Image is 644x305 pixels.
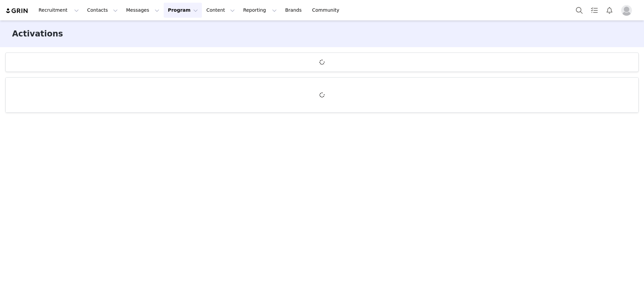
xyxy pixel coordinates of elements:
a: Community [308,3,346,18]
button: Contacts [83,3,122,18]
h3: Activations [12,28,63,40]
a: Tasks [587,3,602,18]
a: Brands [281,3,308,18]
button: Profile [617,5,639,16]
button: Search [572,3,587,18]
img: grin logo [5,8,29,14]
button: Recruitment [35,3,83,18]
button: Program [164,3,202,18]
button: Messages [122,3,163,18]
button: Notifications [602,3,617,18]
button: Reporting [239,3,281,18]
button: Content [202,3,239,18]
img: placeholder-profile.jpg [621,5,632,16]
